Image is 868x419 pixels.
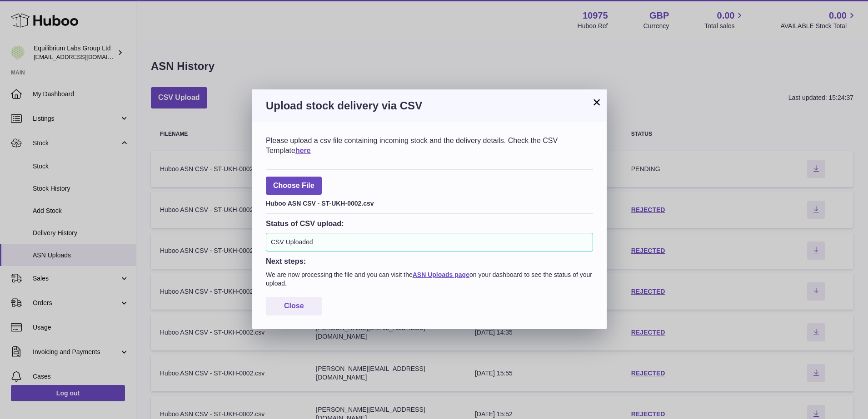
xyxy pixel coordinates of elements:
button: × [591,97,602,108]
span: Choose File [266,177,322,195]
h3: Status of CSV upload: [266,218,593,228]
div: CSV Uploaded [266,233,593,251]
div: Please upload a csv file containing incoming stock and the delivery details. Check the CSV Template [266,136,593,155]
span: Close [284,302,304,310]
h3: Upload stock delivery via CSV [266,99,593,113]
h3: Next steps: [266,256,593,266]
a: ASN Uploads page [413,271,469,278]
div: Huboo ASN CSV - ST-UKH-0002.csv [266,197,593,208]
button: Close [266,297,322,315]
p: We are now processing the file and you can visit the on your dashboard to see the status of your ... [266,271,593,288]
a: here [295,147,311,154]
